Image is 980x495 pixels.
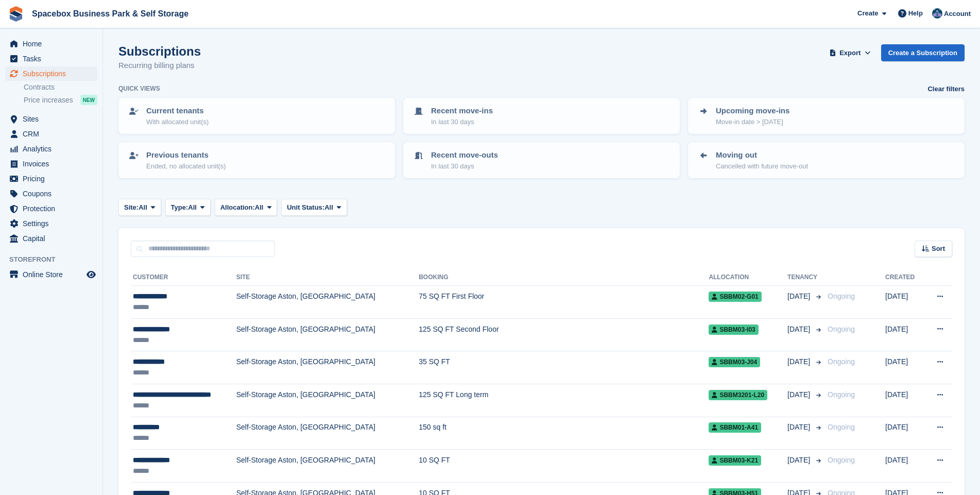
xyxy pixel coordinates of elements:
span: SBBM03-I03 [709,325,758,335]
span: Ongoing [828,423,855,431]
span: [DATE] [787,356,812,367]
a: menu [5,127,97,141]
td: Self-Storage Aston, [GEOGRAPHIC_DATA] [236,351,419,384]
span: [DATE] [787,324,812,335]
span: All [188,202,197,213]
a: Recent move-ins In last 30 days [404,99,679,133]
span: Unit Status: [287,202,324,213]
span: CRM [23,127,84,141]
a: menu [5,52,97,66]
a: menu [5,201,97,216]
span: All [139,202,147,213]
p: Cancelled with future move-out [716,161,808,172]
span: SBBM03-K21 [709,455,761,466]
span: Allocation: [220,202,255,213]
span: Help [908,8,923,19]
a: menu [5,216,97,231]
a: menu [5,186,97,201]
span: Ongoing [828,292,855,300]
span: Protection [23,201,84,216]
td: 75 SQ FT First Floor [419,286,709,319]
td: [DATE] [885,450,924,483]
span: Invoices [23,157,84,171]
button: Site: All [118,199,161,216]
a: Price increases NEW [24,94,97,106]
span: [DATE] [787,389,812,400]
span: [DATE] [787,455,812,466]
td: 35 SQ FT [419,351,709,384]
a: menu [5,157,97,171]
a: Current tenants With allocated unit(s) [119,99,394,133]
a: Previous tenants Ended, no allocated unit(s) [119,143,394,177]
th: Booking [419,269,709,286]
span: Settings [23,216,84,231]
span: Ongoing [828,325,855,333]
span: SBBM03-J04 [709,357,760,367]
td: Self-Storage Aston, [GEOGRAPHIC_DATA] [236,286,419,319]
p: Recurring billing plans [118,60,201,72]
img: Daud [932,8,942,19]
p: In last 30 days [431,161,498,172]
span: Capital [23,231,84,246]
span: Site: [124,202,139,213]
a: menu [5,142,97,156]
p: Move-in date > [DATE] [716,117,789,127]
a: menu [5,172,97,186]
div: NEW [80,95,97,105]
p: Recent move-ins [431,105,493,117]
span: SBBM3201-L20 [709,390,767,400]
span: [DATE] [787,422,812,433]
td: Self-Storage Aston, [GEOGRAPHIC_DATA] [236,318,419,351]
td: [DATE] [885,417,924,450]
td: [DATE] [885,286,924,319]
p: Ended, no allocated unit(s) [146,161,226,172]
th: Allocation [709,269,787,286]
p: In last 30 days [431,117,493,127]
td: 125 SQ FT Second Floor [419,318,709,351]
span: Ongoing [828,357,855,366]
p: Upcoming move-ins [716,105,789,117]
span: Ongoing [828,456,855,464]
td: [DATE] [885,318,924,351]
td: 125 SQ FT Long term [419,384,709,417]
a: Preview store [85,268,97,281]
span: Analytics [23,142,84,156]
span: Ongoing [828,390,855,399]
a: Moving out Cancelled with future move-out [689,143,964,177]
a: Recent move-outs In last 30 days [404,143,679,177]
span: Subscriptions [23,66,84,81]
a: menu [5,231,97,246]
a: Spacebox Business Park & Self Storage [28,5,193,22]
span: Coupons [23,186,84,201]
span: Price increases [24,95,73,105]
span: Account [944,9,971,19]
td: Self-Storage Aston, [GEOGRAPHIC_DATA] [236,450,419,483]
p: Moving out [716,149,808,161]
p: Recent move-outs [431,149,498,161]
a: Upcoming move-ins Move-in date > [DATE] [689,99,964,133]
th: Created [885,269,924,286]
button: Unit Status: All [281,199,347,216]
a: menu [5,66,97,81]
span: All [255,202,264,213]
a: menu [5,112,97,126]
a: Contracts [24,82,97,92]
td: 150 sq ft [419,417,709,450]
td: [DATE] [885,384,924,417]
span: Home [23,37,84,51]
button: Type: All [165,199,211,216]
button: Allocation: All [215,199,278,216]
span: Sites [23,112,84,126]
span: Pricing [23,172,84,186]
span: [DATE] [787,291,812,302]
a: menu [5,267,97,282]
h6: Quick views [118,84,160,93]
span: All [324,202,333,213]
a: Create a Subscription [881,44,965,61]
img: stora-icon-8386f47178a22dfd0bd8f6a31ec36ba5ce8667c1dd55bd0f319d3a0aa187defe.svg [8,6,24,22]
td: Self-Storage Aston, [GEOGRAPHIC_DATA] [236,384,419,417]
span: Export [839,48,861,58]
td: [DATE] [885,351,924,384]
a: menu [5,37,97,51]
td: 10 SQ FT [419,450,709,483]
